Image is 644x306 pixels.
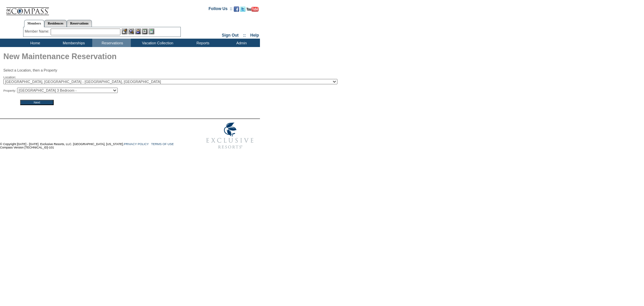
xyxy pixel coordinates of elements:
img: Compass Home [6,2,49,15]
img: Reservations [142,29,148,34]
img: View [128,29,134,34]
a: Help [250,33,259,38]
span: Property: [3,89,16,93]
p: Select a Location, then a Property [3,68,260,72]
a: Reservations [67,20,92,27]
h1: New Maintenance Reservation [3,50,260,64]
img: Become our fan on Facebook [234,6,239,12]
td: Admin [221,39,260,47]
td: Vacation Collection [131,39,183,47]
a: Subscribe to our YouTube Channel [247,8,259,12]
td: Reports [183,39,221,47]
img: b_edit.gif [122,29,127,34]
a: Residences [44,20,67,27]
td: Memberships [54,39,92,47]
a: Sign Out [222,33,238,38]
a: Become our fan on Facebook [234,8,239,12]
div: Member Name: [25,29,51,34]
img: Subscribe to our YouTube Channel [247,7,259,12]
span: Location: [3,75,16,79]
td: Reservations [92,39,131,47]
a: TERMS OF USE [151,142,174,146]
img: Exclusive Resorts [200,119,260,152]
a: PRIVACY POLICY [124,142,149,146]
img: Follow us on Twitter [240,6,246,12]
input: Next [20,100,54,105]
span: :: [243,33,246,38]
a: Members [24,20,45,27]
td: Home [15,39,54,47]
td: Follow Us :: [209,6,232,14]
img: Impersonate [135,29,141,34]
img: b_calculator.gif [149,29,154,34]
a: Follow us on Twitter [240,8,246,12]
